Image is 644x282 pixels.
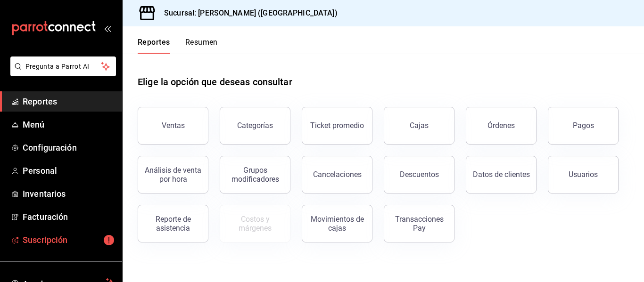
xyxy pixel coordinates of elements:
[162,121,185,130] div: Ventas
[25,62,101,72] span: Pregunta a Parrot AI
[302,205,372,242] button: Movimientos de cajas
[144,166,202,184] div: Análisis de venta por hora
[390,215,448,233] div: Transacciones Pay
[226,215,284,233] div: Costos y márgenes
[308,215,366,233] div: Movimientos de cajas
[10,56,116,76] button: Pregunta a Parrot AI
[548,107,619,145] button: Pagos
[138,75,292,89] h1: Elige la opción que deseas consultar
[185,38,218,54] button: Resumen
[138,38,218,54] div: navigation tabs
[237,121,273,130] div: Categorías
[138,156,208,193] button: Análisis de venta por hora
[384,107,454,145] a: Cajas
[384,205,454,242] button: Transacciones Pay
[23,234,115,246] span: Suscripción
[138,38,170,54] button: Reportes
[400,170,439,179] div: Descuentos
[466,107,537,145] button: Órdenes
[384,156,454,193] button: Descuentos
[138,205,208,242] button: Reporte de asistencia
[569,170,598,179] div: Usuarios
[313,170,362,179] div: Cancelaciones
[302,107,372,145] button: Ticket promedio
[473,170,530,179] div: Datos de clientes
[220,205,290,242] button: Contrata inventarios para ver este reporte
[23,95,115,108] span: Reportes
[23,187,115,200] span: Inventarios
[23,164,115,177] span: Personal
[310,121,364,130] div: Ticket promedio
[144,215,202,233] div: Reporte de asistencia
[220,156,290,193] button: Grupos modificadores
[157,8,338,19] h3: Sucursal: [PERSON_NAME] ([GEOGRAPHIC_DATA])
[220,107,290,145] button: Categorías
[410,120,429,131] div: Cajas
[23,141,115,154] span: Configuración
[23,210,115,223] span: Facturación
[573,121,594,130] div: Pagos
[7,68,116,78] a: Pregunta a Parrot AI
[548,156,619,193] button: Usuarios
[466,156,537,193] button: Datos de clientes
[23,118,115,131] span: Menú
[104,24,111,32] button: open_drawer_menu
[302,156,372,193] button: Cancelaciones
[138,107,208,145] button: Ventas
[226,166,284,184] div: Grupos modificadores
[487,121,515,130] div: Órdenes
